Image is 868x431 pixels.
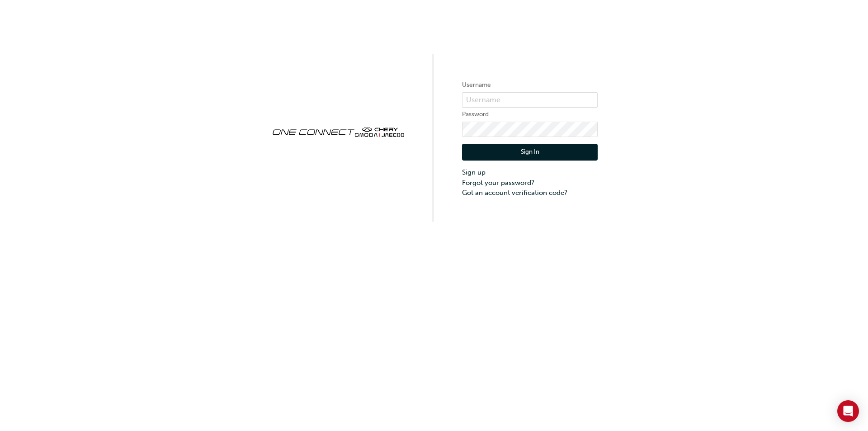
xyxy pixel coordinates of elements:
[462,178,598,188] a: Forgot your password?
[462,92,598,108] input: Username
[462,80,598,90] label: Username
[837,400,859,422] div: Open Intercom Messenger
[462,109,598,120] label: Password
[462,188,598,198] a: Got an account verification code?
[462,144,598,161] button: Sign In
[462,167,598,178] a: Sign up
[270,119,406,143] img: oneconnect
